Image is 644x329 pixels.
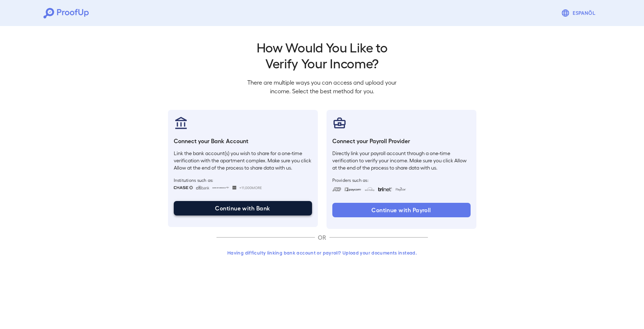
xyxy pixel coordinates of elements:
[174,186,193,189] img: chase.svg
[395,187,406,191] img: paycon.svg
[332,137,471,145] h6: Connect your Payroll Provider
[174,137,312,145] h6: Connect your Bank Account
[174,150,312,171] p: Link the bank account(s) you wish to share for a one-time verification with the apartment complex...
[365,187,375,191] img: workday.svg
[332,203,471,217] button: Continue with Payroll
[242,39,403,71] h2: How Would You Like to Verify Your Income?
[174,177,312,183] span: Institutions such as:
[196,186,210,189] img: citibank.svg
[378,187,392,191] img: trinet.svg
[332,187,341,191] img: adp.svg
[174,116,188,130] img: bankAccount.svg
[174,201,312,215] button: Continue with Bank
[332,177,471,183] span: Providers such as:
[332,150,471,171] p: Directly link your payroll account through a one-time verification to verify your income. Make su...
[558,6,601,20] button: Espanõl
[332,116,347,130] img: payrollProvider.svg
[315,233,329,242] p: OR
[239,185,262,191] span: +11,000 More
[232,186,236,189] img: wellsfargo.svg
[242,78,403,95] p: There are multiple ways you can access and upload your income. Select the best method for you.
[212,186,230,189] img: bankOfAmerica.svg
[216,246,428,259] button: Having difficulty linking bank account or payroll? Upload your documents instead.
[344,187,362,191] img: paycom.svg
